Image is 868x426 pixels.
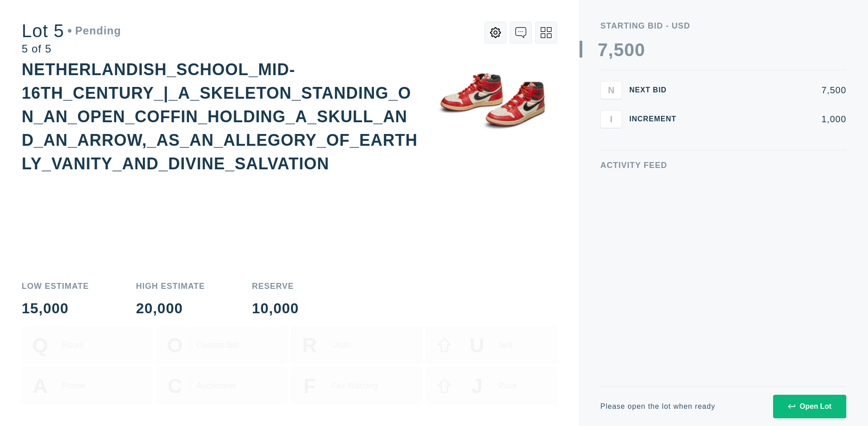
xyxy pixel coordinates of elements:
div: 5 of 5 [22,43,121,54]
button: N [600,81,622,99]
div: , [608,41,613,222]
div: 10,000 [252,301,299,316]
div: 5 [613,41,624,59]
div: 7 [598,41,608,59]
div: 20,000 [136,301,205,316]
div: NETHERLANDISH_SCHOOL_MID-16TH_CENTURY_|_A_SKELETON_STANDING_ON_AN_OPEN_COFFIN_HOLDING_A_SKULL_AND... [22,60,418,173]
div: 0 [624,41,635,59]
div: Please open the lot when ready [600,403,715,410]
div: Pending [68,25,121,36]
div: Lot 5 [22,22,121,40]
div: 7,500 [691,86,846,95]
div: High Estimate [136,282,205,290]
div: 1,000 [691,115,846,124]
span: I [610,114,613,124]
button: I [600,110,622,128]
div: 0 [635,41,645,59]
div: Activity Feed [600,161,846,169]
span: N [608,85,614,95]
div: Next Bid [629,86,684,94]
div: Low Estimate [22,282,89,290]
div: Increment [629,115,684,123]
div: 15,000 [22,301,89,316]
div: Open Lot [788,402,831,411]
button: Open Lot [773,395,846,418]
div: Starting Bid - USD [600,22,846,30]
div: Reserve [252,282,299,290]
